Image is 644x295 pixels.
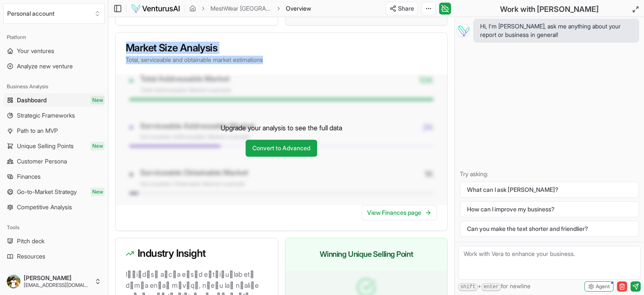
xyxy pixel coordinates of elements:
h3: Industry Insight [126,248,268,258]
button: Select an organization [3,3,105,24]
span: Agent [596,283,610,290]
span: Hi, I'm [PERSON_NAME], ask me anything about your report or business in general! [480,22,632,39]
img: Vera [456,24,470,37]
span: Dashboard [17,96,47,104]
p: Total, serviceable and obtainable market estimations [126,56,437,64]
a: Go-to-Market StrategyNew [3,185,105,199]
a: Your ventures [3,44,105,58]
span: [PERSON_NAME] [24,274,91,282]
a: Unique Selling PointsNew [3,139,105,153]
span: New [91,188,105,196]
span: Customer Persona [17,157,67,166]
div: Tools [3,221,105,234]
button: How can I improve my business? [460,201,639,217]
a: Resources [3,250,105,263]
a: View Finances page [362,205,437,220]
span: Go-to-Market Strategy [17,188,77,196]
a: Competitive Analysis [3,200,105,214]
span: + for newline [458,282,531,291]
kbd: shift [458,283,478,291]
img: ACg8ocJT7FV8aiul3IaQJ6hfnKz9hboz_FPgX9FJngr64mUjTQ_ZHtNuQQ=s96-c [7,275,20,288]
div: Business Analysis [3,80,105,93]
span: New [91,142,105,150]
span: Finances [17,172,41,181]
nav: breadcrumb [189,4,311,13]
img: logo [131,3,180,14]
h2: Work with [PERSON_NAME] [500,3,599,15]
a: Pitch deck [3,234,105,248]
button: What can I ask [PERSON_NAME]? [460,182,639,198]
span: Overview [286,4,311,13]
h3: Market Size Analysis [126,43,437,53]
button: Agent [584,281,614,292]
span: Strategic Frameworks [17,111,75,120]
span: Analyze new venture [17,62,73,70]
button: Share [386,2,418,15]
span: Pitch deck [17,237,44,245]
button: [PERSON_NAME][EMAIL_ADDRESS][DOMAIN_NAME] [3,271,105,292]
a: Analyze new venture [3,59,105,73]
p: Upgrade your analysis to see the full data [221,123,342,133]
div: Platform [3,31,105,44]
span: Resources [17,252,45,261]
button: Can you make the text shorter and friendlier? [460,221,639,237]
kbd: enter [481,283,501,291]
h3: Winning Unique Selling Point [296,248,437,260]
a: Finances [3,170,105,183]
a: Customer Persona [3,155,105,168]
a: Strategic Frameworks [3,109,105,122]
span: Unique Selling Points [17,142,74,150]
a: DashboardNew [3,93,105,107]
span: Your ventures [17,47,54,55]
p: Try asking: [460,170,639,178]
a: MeshWear [GEOGRAPHIC_DATA] [210,4,271,13]
span: [EMAIL_ADDRESS][DOMAIN_NAME] [24,282,91,289]
span: Competitive Analysis [17,203,72,211]
a: Path to an MVP [3,124,105,138]
span: Share [398,4,414,13]
a: Convert to Advanced [246,140,317,157]
span: Path to an MVP [17,126,58,135]
span: New [91,96,105,104]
